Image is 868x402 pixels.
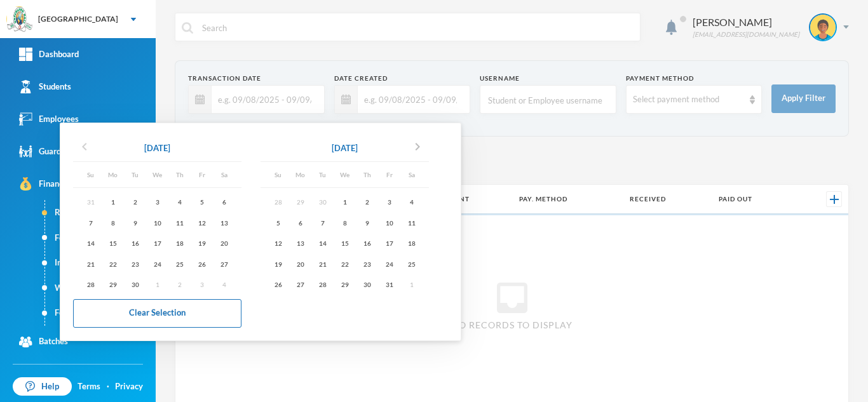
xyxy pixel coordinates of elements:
[73,138,96,159] button: chevron_left
[356,215,378,231] div: 9
[356,277,378,293] div: 30
[19,145,76,158] div: Guardians
[378,256,400,272] div: 24
[289,168,311,181] div: Mo
[267,277,289,293] div: 26
[79,277,102,293] div: 28
[289,236,311,251] div: 13
[146,215,168,231] div: 10
[400,194,423,210] div: 4
[78,380,100,393] a: Terms
[332,142,358,155] div: [DATE]
[334,194,356,210] div: 1
[830,195,839,204] img: +
[451,318,573,332] span: No records to display
[356,256,378,272] div: 23
[102,256,124,272] div: 22
[487,86,609,114] input: Student or Employee username
[356,194,378,210] div: 2
[213,215,235,231] div: 13
[311,215,334,231] div: 7
[267,236,289,251] div: 12
[182,22,193,34] img: search
[115,380,143,393] a: Privacy
[626,74,763,83] div: Payment Method
[146,194,168,210] div: 3
[124,215,146,231] div: 9
[334,236,356,251] div: 15
[191,194,213,210] div: 5
[378,194,400,210] div: 3
[356,168,378,181] div: Th
[712,185,796,214] th: Paid Out
[480,74,616,83] div: Username
[102,168,124,181] div: Mo
[378,168,400,181] div: Fr
[213,236,235,251] div: 20
[77,139,92,154] i: chevron_left
[311,168,334,181] div: Tu
[102,236,124,251] div: 15
[771,84,836,113] button: Apply Filter
[267,168,289,181] div: Su
[356,236,378,251] div: 16
[102,215,124,231] div: 8
[7,7,32,32] img: logo
[168,256,191,272] div: 25
[79,215,102,231] div: 7
[400,256,423,272] div: 25
[191,236,213,251] div: 19
[311,236,334,251] div: 14
[289,256,311,272] div: 20
[693,30,799,39] div: [EMAIL_ADDRESS][DOMAIN_NAME]
[79,168,102,181] div: Su
[311,277,334,293] div: 28
[334,74,471,83] div: Date Created
[191,256,213,272] div: 26
[623,185,712,214] th: Received
[334,168,356,181] div: We
[73,299,241,328] button: Clear Selection
[289,277,311,293] div: 27
[400,215,423,231] div: 11
[191,215,213,231] div: 12
[146,236,168,251] div: 17
[124,277,146,293] div: 30
[79,256,102,272] div: 21
[400,168,423,181] div: Sa
[168,168,191,181] div: Th
[146,168,168,181] div: We
[107,380,109,393] div: ·
[13,377,72,396] a: Help
[378,215,400,231] div: 10
[144,142,170,155] div: [DATE]
[124,236,146,251] div: 16
[168,215,191,231] div: 11
[213,168,235,181] div: Sa
[810,15,836,40] img: STUDENT
[289,215,311,231] div: 6
[378,236,400,251] div: 17
[19,48,79,61] div: Dashboard
[633,93,744,106] div: Select payment method
[19,177,67,191] div: Finance
[188,74,325,83] div: Transaction Date
[213,194,235,210] div: 6
[267,215,289,231] div: 5
[102,194,124,210] div: 1
[311,256,334,272] div: 21
[146,256,168,272] div: 24
[124,168,146,181] div: Tu
[406,138,429,159] button: chevron_right
[513,185,623,214] th: Pay. Method
[267,256,289,272] div: 19
[334,215,356,231] div: 8
[191,168,213,181] div: Fr
[19,80,71,93] div: Students
[19,335,68,349] div: Batches
[378,277,400,293] div: 31
[102,277,124,293] div: 29
[79,236,102,251] div: 14
[168,194,191,210] div: 4
[19,112,79,126] div: Employees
